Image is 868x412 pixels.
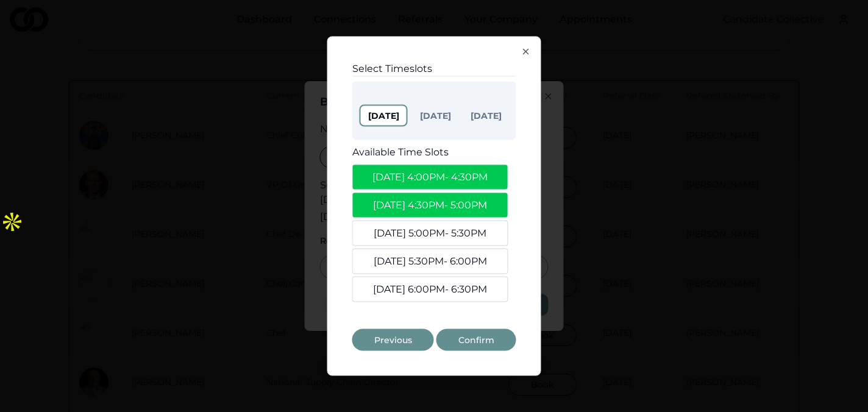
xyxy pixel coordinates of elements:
button: [DATE] 6:00PM- 6:30PM [352,277,508,302]
button: [DATE] [463,106,509,126]
button: [DATE] [360,105,408,127]
button: [DATE] 4:30PM- 5:00PM [352,193,508,218]
h3: Select Timeslots [352,62,516,76]
button: [DATE] 5:30PM- 6:00PM [352,249,508,274]
button: Previous [352,329,434,351]
button: Confirm [436,329,516,351]
button: [DATE] [413,106,458,126]
button: [DATE] 5:00PM- 5:30PM [352,221,508,246]
h3: Available Time Slots [352,145,516,160]
button: [DATE] 4:00PM- 4:30PM [352,165,508,190]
